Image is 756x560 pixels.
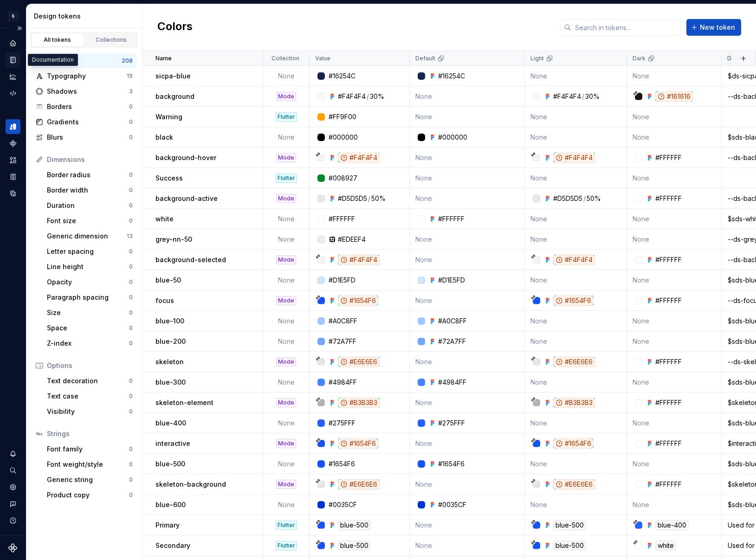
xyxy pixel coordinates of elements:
td: None [627,127,722,148]
div: 0 [129,294,133,301]
div: #EDEEF4 [338,235,366,244]
div: #1654F6 [338,296,378,306]
div: blue-500 [338,520,371,530]
div: Font family [47,444,129,454]
a: Product copy0 [43,488,136,502]
div: #1654F6 [329,459,355,469]
div: #FFFFFF [655,255,682,264]
div: Components [6,136,20,151]
div: Generic string [47,475,129,484]
div: Z-index [47,339,129,348]
div: #F4F4F4 [553,255,595,265]
td: None [627,454,722,474]
div: blue-500 [338,541,371,551]
p: Warning [155,112,182,122]
div: #275FFF [329,418,355,428]
div: 50% [587,194,601,203]
a: Colors208 [32,53,136,68]
td: None [627,413,722,433]
div: #B3B3B3 [553,398,595,408]
div: #A0C8FF [329,316,357,326]
td: None [525,66,627,86]
div: #0035CF [329,500,357,509]
td: None [263,413,310,433]
h2: Colors [157,19,193,36]
p: blue-600 [155,500,186,509]
td: None [525,311,627,331]
div: #FF9F00 [329,112,356,122]
a: Documentation [6,52,20,67]
div: 50% [371,194,386,203]
td: None [627,331,722,352]
td: None [410,393,525,413]
td: None [627,229,722,250]
td: None [627,270,722,290]
div: #FFFFFF [438,214,465,224]
div: Mode [276,92,296,101]
div: Flutter [276,541,297,550]
div: Design tokens [34,12,138,21]
div: Generic dimension [47,232,127,241]
td: None [627,107,722,127]
div: Flutter [276,521,297,530]
p: Dark [633,55,646,62]
div: 0 [129,408,133,415]
div: Space [47,323,129,333]
div: Assets [6,153,20,167]
a: Code automation [6,86,20,101]
div: / [368,194,370,203]
p: grey-nn-50 [155,235,192,244]
td: None [525,209,627,229]
div: #4984FF [329,378,357,387]
div: Border radius [47,170,129,180]
div: Border width [47,186,129,195]
p: blue-50 [155,276,181,285]
a: Settings [6,480,20,495]
td: None [263,127,310,148]
div: #72A7FF [329,337,356,346]
a: Generic string0 [43,472,136,487]
div: #0035CF [438,500,466,509]
div: Mode [276,398,296,407]
div: #FFFFFF [655,194,682,203]
p: Primary [155,521,180,530]
td: None [627,311,722,331]
td: None [410,290,525,311]
div: Design tokens [6,119,20,134]
p: background-active [155,194,218,203]
div: #FFFFFF [329,214,355,224]
div: Mode [276,194,296,203]
p: blue-100 [155,316,184,326]
p: Secondary [155,541,190,550]
p: skeleton [155,357,184,367]
div: Paragraph spacing [47,293,129,302]
div: #D5D5D5 [338,194,367,203]
div: 13 [127,232,133,240]
td: None [410,148,525,168]
div: Borders [47,102,129,111]
div: #F4F4F4 [338,255,380,265]
div: 3 [129,88,133,95]
p: white [155,214,174,224]
td: None [410,86,525,107]
p: Value [315,55,330,62]
div: 0 [129,309,133,316]
td: None [627,372,722,393]
td: None [263,66,310,86]
a: Z-index0 [43,336,136,351]
td: None [410,474,525,495]
a: Font size0 [43,213,136,228]
div: #E6E6E6 [553,357,595,367]
div: Colors [47,56,122,65]
a: Paragraph spacing0 [43,290,136,305]
div: Strings [47,429,133,438]
div: Mode [276,357,296,367]
div: Storybook stories [6,169,20,184]
div: 0 [129,248,133,255]
div: #16254C [329,71,355,81]
a: Border width0 [43,183,136,198]
button: New token [686,19,741,36]
div: 208 [122,57,133,64]
div: Mode [276,153,296,162]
